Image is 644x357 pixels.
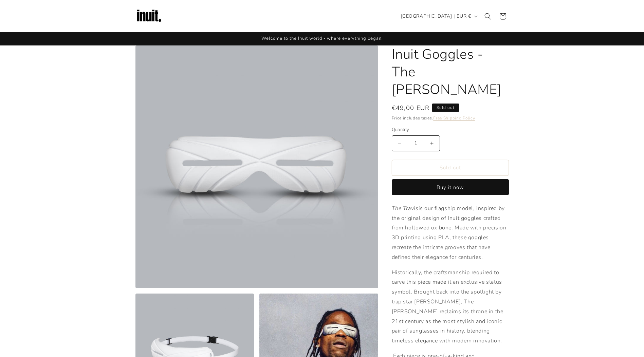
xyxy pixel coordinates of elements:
[401,13,471,20] span: [GEOGRAPHIC_DATA] | EUR €
[397,10,480,23] button: [GEOGRAPHIC_DATA] | EUR €
[392,127,509,133] label: Quantity
[392,205,419,212] em: The Travis
[480,9,495,24] summary: Search
[392,268,509,346] p: Historically, the craftsmanship required to carve this piece made it an exclusive status symbol. ...
[432,104,459,112] span: Sold out
[392,160,509,176] button: Sold out
[135,3,163,30] img: Inuit Logo
[392,204,509,262] p: is our flagship model, inspired by the original design of Inuit goggles crafted from hollowed ox ...
[433,115,475,121] a: Free Shipping Policy
[392,104,430,113] span: €49,00 EUR
[261,35,383,41] span: Welcome to the Inuit world - where everything began.
[392,45,509,98] h1: Inuit Goggles - The [PERSON_NAME]
[135,32,509,45] div: Announcement
[392,179,509,195] button: Buy it now
[392,115,509,121] div: Price includes taxes.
